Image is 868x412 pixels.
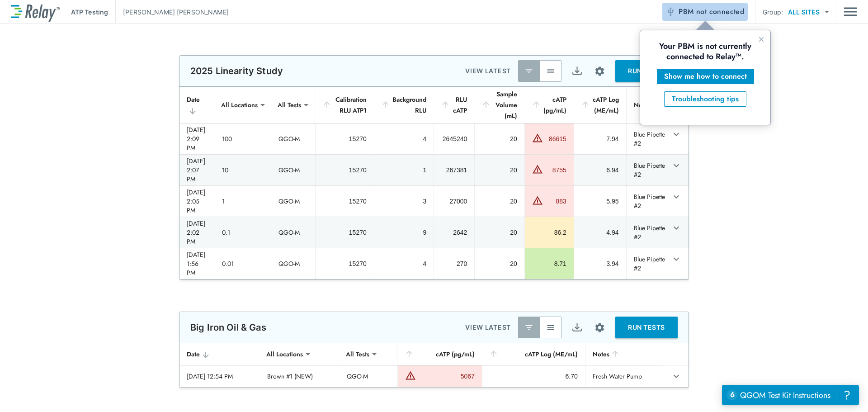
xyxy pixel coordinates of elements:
[340,365,397,387] td: QGO-M
[179,87,215,123] th: Date
[271,217,315,248] td: QGO-M
[626,186,669,217] td: Blue Pipette #2
[532,228,566,237] div: 86.2
[532,195,543,206] img: Warning
[465,66,511,76] p: VIEW LATEST
[381,94,427,116] div: Background RLU
[669,251,684,267] button: expand row
[844,3,857,20] img: Drawer Icon
[669,127,684,142] button: expand row
[581,197,619,206] div: 5.95
[323,197,367,206] div: 15270
[382,197,427,206] div: 3
[382,228,427,237] div: 9
[441,134,467,143] div: 2645240
[187,188,208,215] div: [DATE] 2:05 PM
[441,94,467,116] div: RLU cATP
[585,365,662,387] td: Fresh Water Pump
[441,228,467,237] div: 2642
[482,197,517,206] div: 20
[588,316,612,340] button: Site setup
[546,323,555,332] img: View All
[640,30,770,125] iframe: tooltip
[482,166,517,175] div: 20
[271,96,307,114] div: All Tests
[669,189,684,204] button: expand row
[566,317,588,338] button: Export
[545,197,566,206] div: 883
[215,248,271,279] td: 0.01
[441,197,467,206] div: 27000
[571,322,583,333] img: Export Icon
[418,372,475,381] div: 5067
[594,322,605,333] img: Settings Icon
[545,166,566,175] div: 8755
[588,59,612,83] button: Site setup
[581,134,619,143] div: 7.94
[532,164,543,175] img: Warning
[594,66,605,77] img: Settings Icon
[545,134,566,143] div: 86615
[722,385,859,405] iframe: Resource center
[215,217,271,248] td: 0.1
[524,66,533,76] img: Latest
[215,123,271,154] td: 100
[532,94,566,116] div: cATP (pg/mL)
[271,186,315,217] td: QGO-M
[179,343,260,365] th: Date
[581,94,619,116] div: cATP Log (ME/mL)
[340,345,376,363] div: All Tests
[634,99,661,110] div: Notes
[190,66,283,76] p: 2025 Linearity Study
[190,322,266,333] p: Big Iron Oil & Gas
[581,228,619,237] div: 4.94
[123,7,229,17] p: [PERSON_NAME] [PERSON_NAME]
[571,66,583,77] img: Export Icon
[482,134,517,143] div: 20
[215,155,271,185] td: 10
[179,87,689,279] table: sticky table
[482,228,517,237] div: 20
[844,3,857,20] button: Main menu
[481,89,517,121] div: Sample Volume (mL)
[187,219,208,246] div: [DATE] 2:02 PM
[669,158,684,173] button: expand row
[524,323,533,332] img: Latest
[489,349,578,360] div: cATP Log (ME/mL)
[441,259,467,268] div: 270
[215,96,264,114] div: All Locations
[581,166,619,175] div: 6.94
[187,250,208,277] div: [DATE] 1:56 PM
[187,156,208,184] div: [DATE] 2:07 PM
[323,259,367,268] div: 15270
[615,317,678,338] button: RUN TESTS
[271,155,315,185] td: QGO-M
[626,123,669,154] td: Blue Pipette #2
[322,94,367,116] div: Calibration RLU ATP1
[666,7,675,16] img: Offline Icon
[696,6,744,17] span: not connected
[187,125,208,152] div: [DATE] 2:09 PM
[465,322,511,333] p: VIEW LATEST
[271,248,315,279] td: QGO-M
[532,133,543,143] img: Warning
[382,134,427,143] div: 4
[626,248,669,279] td: Blue Pipette #2
[187,372,253,381] div: [DATE] 12:54 PM
[615,60,678,82] button: RUN TESTS
[669,220,684,236] button: expand row
[626,217,669,248] td: Blue Pipette #2
[405,370,416,381] img: Warning
[179,343,689,388] table: sticky table
[323,166,367,175] div: 15270
[215,186,271,217] td: 1
[441,166,467,175] div: 267381
[662,3,748,21] button: PBM not connected
[71,7,108,17] p: ATP Testing
[482,259,517,268] div: 20
[763,7,783,17] p: Group:
[626,155,669,185] td: Blue Pipette #2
